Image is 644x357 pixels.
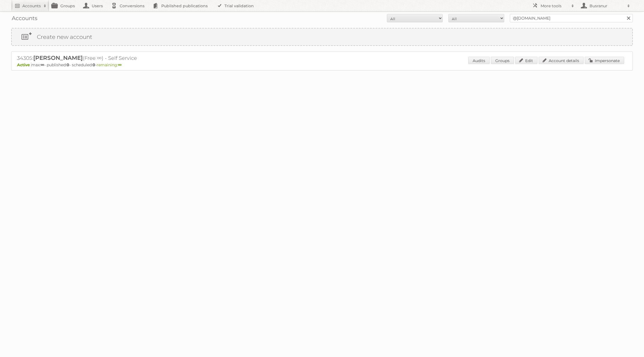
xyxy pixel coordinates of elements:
[515,57,538,64] a: Edit
[22,3,41,9] h2: Accounts
[541,3,569,9] h2: More tools
[12,29,632,45] a: Create new account
[33,55,83,61] span: [PERSON_NAME]
[67,62,69,67] strong: 0
[585,57,624,64] a: Impersonate
[491,57,514,64] a: Groups
[97,62,122,67] span: remaining:
[588,3,624,9] h2: Busranur
[93,62,95,67] strong: 0
[17,62,31,67] span: Active
[118,62,122,67] strong: ∞
[468,57,490,64] a: Audits
[17,55,213,62] h2: 34305: (Free ∞) - Self Service
[41,62,44,67] strong: ∞
[17,62,627,67] p: max: - published: - scheduled: -
[539,57,584,64] a: Account details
